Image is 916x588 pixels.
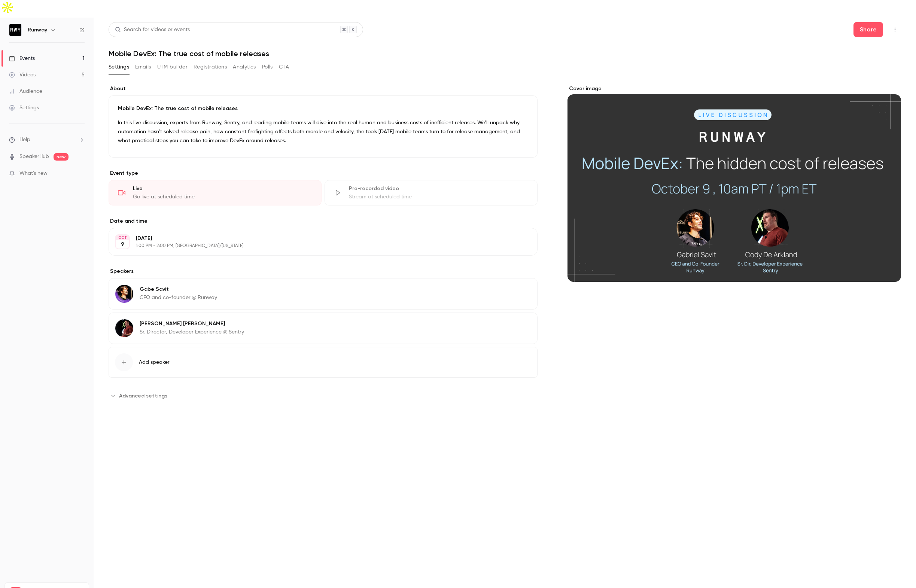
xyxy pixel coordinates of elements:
[109,390,538,402] section: Advanced settings
[9,104,39,112] div: Settings
[136,243,498,249] p: 1:00 PM - 2:00 PM, [GEOGRAPHIC_DATA]/[US_STATE]
[19,170,48,177] span: What's new
[262,61,273,73] button: Polls
[19,136,30,144] span: Help
[109,268,538,275] label: Speakers
[109,313,538,344] div: Cody De Arkland[PERSON_NAME] [PERSON_NAME]Sr. Director, Developer Experience @ Sentry
[279,61,289,73] button: CTA
[133,193,312,201] div: Go live at scheduled time
[9,136,85,144] li: help-dropdown-opener
[116,235,129,240] div: OCT
[140,294,217,301] p: CEO and co-founder @ Runway
[109,347,538,378] button: Add speaker
[136,235,498,242] p: [DATE]
[109,61,129,73] button: Settings
[121,241,124,248] p: 9
[9,24,21,36] img: Runway
[109,180,322,205] div: LiveGo live at scheduled time
[119,392,167,400] span: Advanced settings
[9,88,42,95] div: Audience
[115,285,133,303] img: Gabe Savit
[76,170,85,177] iframe: Noticeable Trigger
[157,61,188,73] button: UTM builder
[139,359,170,366] span: Add speaker
[109,278,538,310] div: Gabe SavitGabe SavitCEO and co-founder @ Runway
[9,55,35,62] div: Events
[567,85,901,92] label: Cover image
[349,185,528,192] div: Pre-recorded video
[140,328,244,336] p: Sr. Director, Developer Experience @ Sentry
[115,319,133,337] img: Cody De Arkland
[109,390,172,402] button: Advanced settings
[109,217,538,225] label: Date and time
[567,85,901,282] section: Cover image
[109,170,538,177] p: Event type
[28,26,47,34] h6: Runway
[135,61,151,73] button: Emails
[194,61,227,73] button: Registrations
[118,105,528,112] p: Mobile DevEx: The true cost of mobile releases
[118,118,528,145] p: In this live discussion, experts from Runway, Sentry, and leading mobile teams will dive into the...
[140,320,244,327] p: [PERSON_NAME] [PERSON_NAME]
[109,85,538,92] label: About
[19,153,49,161] a: SpeakerHub
[54,153,69,161] span: new
[853,22,883,37] button: Share
[133,185,312,192] div: Live
[140,286,217,293] p: Gabe Savit
[109,49,901,58] h1: Mobile DevEx: The true cost of mobile releases
[115,26,190,34] div: Search for videos or events
[233,61,256,73] button: Analytics
[325,180,538,205] div: Pre-recorded videoStream at scheduled time
[349,193,528,201] div: Stream at scheduled time
[9,71,36,79] div: Videos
